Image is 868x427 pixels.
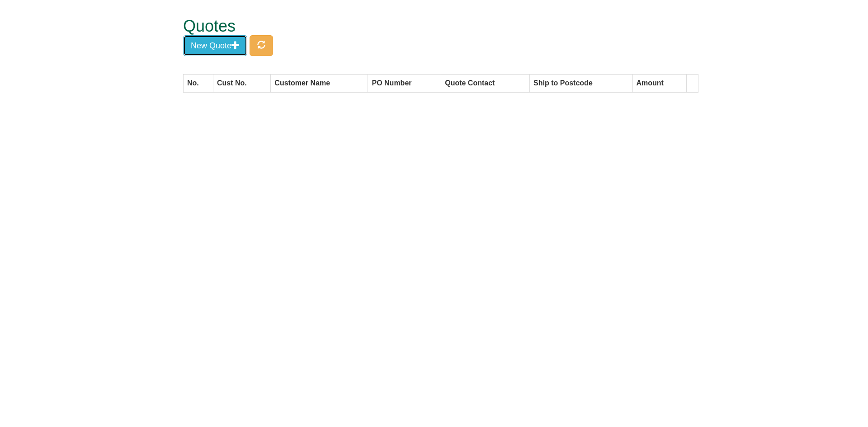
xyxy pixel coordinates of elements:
th: Ship to Postcode [530,74,632,92]
th: Quote Contact [441,74,530,92]
th: Cust No. [213,74,270,92]
button: New Quote [183,35,247,56]
h1: Quotes [183,17,665,35]
th: Amount [632,74,686,92]
th: Customer Name [271,74,368,92]
th: PO Number [368,74,441,92]
th: No. [184,74,213,92]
